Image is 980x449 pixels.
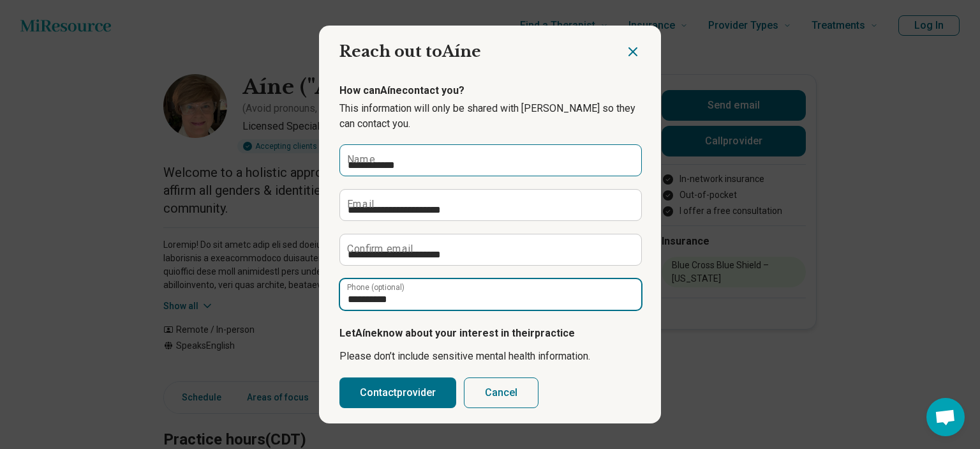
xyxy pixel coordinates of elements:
[339,42,481,61] span: Reach out to Aíne
[339,101,641,132] p: This information will only be shared with [PERSON_NAME] so they can contact you.
[347,155,375,165] label: Name
[347,284,405,291] label: Phone (optional)
[339,83,641,98] p: How can Aíne contact you?
[464,377,538,408] button: Cancel
[347,244,413,254] label: Confirm email
[339,326,641,341] p: Let Aíne know about your interest in their practice
[347,199,374,209] label: Email
[339,349,641,364] p: Please don’t include sensitive mental health information.
[625,44,641,59] button: Close dialog
[339,377,456,408] button: Contactprovider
